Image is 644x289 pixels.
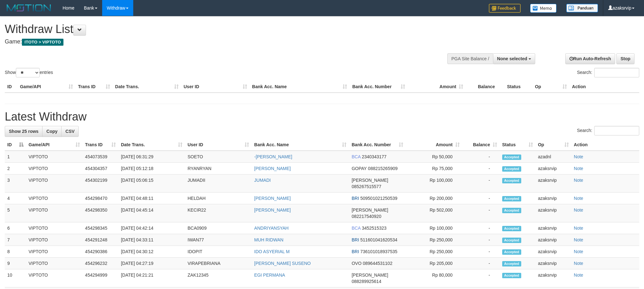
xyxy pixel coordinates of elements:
span: Copy 3452515323 to clipboard [362,226,386,231]
td: - [462,151,500,163]
td: ZAK12345 [185,269,252,287]
span: OVO [352,261,361,266]
span: BRI [352,249,359,254]
td: [DATE] 04:42:14 [118,222,185,234]
input: Search: [594,68,639,77]
label: Search: [577,126,639,135]
td: VIRAPEBRIANA [185,258,252,269]
td: [DATE] 04:33:11 [118,234,185,246]
td: IDOPIT [185,246,252,258]
td: JUMADII [185,174,252,193]
a: [PERSON_NAME] SUSENO [254,261,311,266]
td: Rp 200,000 [406,193,462,204]
td: 1 [5,151,26,163]
th: Date Trans. [113,81,181,93]
span: GOPAY [352,166,366,171]
span: Accepted [502,261,521,266]
a: [PERSON_NAME] [254,196,291,201]
a: Note [574,178,583,183]
h1: Withdraw List [5,23,423,36]
td: 9 [5,258,26,269]
td: 6 [5,222,26,234]
td: HELDAH [185,193,252,204]
a: EGI PERMANA [254,273,285,278]
span: [PERSON_NAME] [352,273,388,278]
th: Bank Acc. Name: activate to sort column ascending [252,139,349,151]
img: panduan.png [566,4,598,12]
td: azaksrvip [536,204,571,222]
th: ID [5,81,17,93]
span: Copy 2340343177 to clipboard [362,154,386,159]
td: 454298470 [82,193,118,204]
td: Rp 80,000 [406,269,462,287]
td: Rp 250,000 [406,234,462,246]
td: 454291248 [82,234,118,246]
span: Copy 082217540920 to clipboard [352,214,381,219]
td: [DATE] 05:12:18 [118,163,185,174]
th: Action [569,81,639,93]
span: Accepted [502,273,521,278]
a: Note [574,273,583,278]
span: Accepted [502,249,521,255]
img: Button%20Memo.svg [530,4,557,13]
td: - [462,234,500,246]
td: 454298350 [82,204,118,222]
td: azaksrvip [536,234,571,246]
td: Rp 50,000 [406,151,462,163]
td: VIPTOTO [26,174,82,193]
a: Note [574,249,583,254]
span: ITOTO > VIPTOTO [22,39,63,46]
th: Amount [408,81,466,93]
td: 10 [5,269,26,287]
a: Note [574,196,583,201]
a: JUMADI [254,178,271,183]
span: None selected [497,56,527,61]
th: Trans ID: activate to sort column ascending [82,139,118,151]
span: Accepted [502,154,521,160]
td: [DATE] 06:31:29 [118,151,185,163]
th: Status [504,81,532,93]
td: VIPTOTO [26,193,82,204]
td: 5 [5,204,26,222]
th: Action [571,139,639,151]
th: Trans ID [76,81,113,93]
td: 454290386 [82,246,118,258]
span: Accepted [502,196,521,201]
td: Rp 502,000 [406,204,462,222]
td: [DATE] 04:48:11 [118,193,185,204]
td: RYANRYAN [185,163,252,174]
td: - [462,163,500,174]
span: Accepted [502,208,521,213]
td: 3 [5,174,26,193]
td: [DATE] 04:27:19 [118,258,185,269]
td: - [462,258,500,269]
span: Accepted [502,226,521,231]
td: azaksrvip [536,222,571,234]
td: - [462,269,500,287]
td: 454296232 [82,258,118,269]
span: Copy 088289925614 to clipboard [352,279,381,284]
td: Rp 100,000 [406,222,462,234]
td: azaksrvip [536,269,571,287]
td: VIPTOTO [26,163,82,174]
span: Accepted [502,166,521,172]
a: [PERSON_NAME] [254,166,291,171]
span: Copy 088215265909 to clipboard [368,166,398,171]
td: - [462,174,500,193]
a: Copy [42,126,62,137]
input: Search: [594,126,639,135]
td: Rp 100,000 [406,174,462,193]
td: [DATE] 04:30:12 [118,246,185,258]
th: Status: activate to sort column ascending [500,139,536,151]
div: PGA Site Balance / [447,53,493,64]
td: 454304357 [82,163,118,174]
h4: Game: [5,39,423,45]
td: 454294999 [82,269,118,287]
td: 4 [5,193,26,204]
td: [DATE] 04:45:14 [118,204,185,222]
span: Copy 511601041620534 to clipboard [360,237,398,242]
td: 7 [5,234,26,246]
td: VIPTOTO [26,269,82,287]
span: Copy 509501021250539 to clipboard [360,196,398,201]
td: VIPTOTO [26,258,82,269]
